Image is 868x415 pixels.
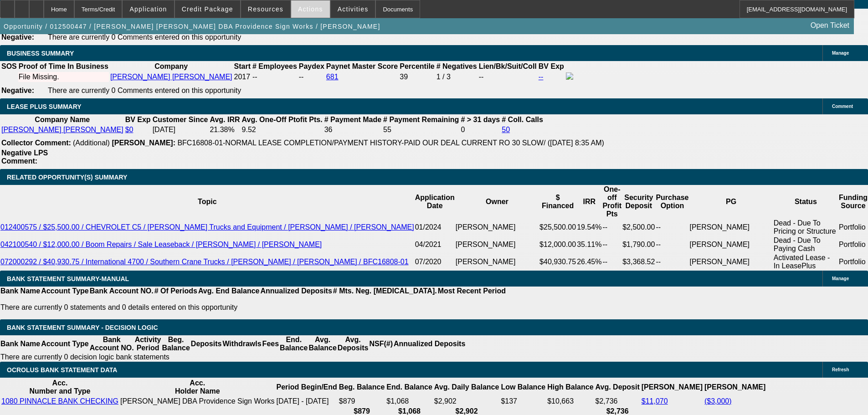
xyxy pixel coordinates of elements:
th: Fees [262,335,279,353]
th: Withdrawls [222,335,262,353]
th: Status [773,185,838,219]
a: [PERSON_NAME] [PERSON_NAME] [1,126,123,133]
td: [PERSON_NAME] [689,253,773,271]
b: Paynet Master Score [326,62,398,70]
span: (Additional) [73,139,110,147]
span: Refresh [832,367,849,372]
a: [PERSON_NAME] [PERSON_NAME] [110,73,232,81]
th: Purchase Option [655,185,689,219]
span: BUSINESS SUMMARY [7,50,74,57]
a: 1080 PINNACLE BANK CHECKING [1,397,118,405]
span: Opportunity / 012500447 / [PERSON_NAME] [PERSON_NAME] DBA Providence Sign Works / [PERSON_NAME] [4,23,380,30]
b: Lien/Bk/Suit/Coll [479,62,537,70]
th: $ Financed [539,185,576,219]
span: -- [252,73,257,81]
a: -- [539,73,544,81]
th: Application Date [415,185,455,219]
b: BV Exp [125,116,151,123]
p: There are currently 0 statements and 0 details entered on this opportunity [0,303,506,312]
th: Avg. Deposits [337,335,369,353]
b: Avg. One-Off Ptofit Pts. [242,116,323,123]
td: 19.54% [576,219,602,236]
td: [PERSON_NAME] [689,236,773,253]
td: 01/2024 [415,219,455,236]
td: -- [478,72,537,82]
th: Period Begin/End [276,379,337,396]
td: [PERSON_NAME] [455,236,539,253]
th: Avg. Balance [308,335,337,353]
td: 35.11% [576,236,602,253]
a: $0 [125,126,134,133]
b: Percentile [400,62,434,70]
td: 07/2020 [415,253,455,271]
span: Bank Statement Summary - Decision Logic [7,324,158,331]
th: End. Balance [279,335,308,353]
b: [PERSON_NAME]: [112,139,175,147]
b: Company Name [35,116,90,123]
th: IRR [576,185,602,219]
a: 042100540 / $12,000.00 / Boom Repairs / Sale Leaseback / [PERSON_NAME] / [PERSON_NAME] [0,241,322,248]
div: 39 [400,73,434,81]
span: BANK STATEMENT SUMMARY-MANUAL [7,275,129,282]
th: One-off Profit Pts [602,185,622,219]
a: 50 [502,126,510,133]
span: Activities [338,5,369,13]
td: Portfolio [838,219,868,236]
button: Activities [331,0,375,18]
th: Security Deposit [622,185,655,219]
button: Actions [291,0,330,18]
th: Avg. End Balance [198,287,260,296]
td: [DATE] [152,125,209,134]
th: Bank Account NO. [89,287,154,296]
th: Beg. Balance [161,335,190,353]
th: # Of Periods [154,287,198,296]
td: 36 [324,125,382,134]
th: Beg. Balance [339,379,385,396]
td: $25,500.00 [539,219,576,236]
td: [DATE] - [DATE] [276,397,337,406]
td: [PERSON_NAME] [689,219,773,236]
span: Comment [832,104,853,109]
td: -- [602,219,622,236]
b: Start [234,62,251,70]
td: $2,736 [595,397,640,406]
td: -- [602,236,622,253]
td: $1,068 [386,397,432,406]
td: $2,500.00 [622,219,655,236]
a: Open Ticket [807,18,853,33]
b: Paydex [299,62,324,70]
td: Portfolio [838,253,868,271]
span: Manage [832,276,849,281]
th: PG [689,185,773,219]
span: Manage [832,51,849,56]
a: 072000292 / $40,930.75 / International 4700 / Southern Crane Trucks / [PERSON_NAME] / [PERSON_NAM... [0,258,409,266]
span: RELATED OPPORTUNITY(S) SUMMARY [7,174,127,181]
a: ($3,000) [704,397,732,405]
a: 681 [326,73,339,81]
td: Activated Lease - In LeasePlus [773,253,838,271]
button: Credit Package [175,0,240,18]
b: Negative LPS Comment: [1,149,48,165]
span: OCROLUS BANK STATEMENT DATA [7,366,117,374]
a: 012400575 / $25,500.00 / CHEVROLET C5 / [PERSON_NAME] Trucks and Equipment / [PERSON_NAME] / [PER... [0,223,414,231]
b: BV Exp [539,62,564,70]
th: End. Balance [386,379,432,396]
th: Account Type [41,287,89,296]
th: SOS [1,62,17,71]
td: $1,790.00 [622,236,655,253]
td: -- [655,219,689,236]
span: Credit Package [182,5,233,13]
span: BFC16808-01-NORMAL LEASE COMPLETION/PAYMENT HISTORY-PAID OUR DEAL CURRENT RO 30 SLOW/ ([DATE] 8:3... [177,139,604,147]
th: Avg. Deposit [595,379,640,396]
button: Application [123,0,174,18]
th: Acc. Number and Type [1,379,119,396]
span: Actions [298,5,323,13]
td: [PERSON_NAME] [455,253,539,271]
th: Account Type [41,335,89,353]
span: There are currently 0 Comments entered on this opportunity [48,87,241,94]
th: High Balance [547,379,594,396]
td: Portfolio [838,236,868,253]
th: Most Recent Period [437,287,506,296]
td: $3,368.52 [622,253,655,271]
b: Negative: [1,87,34,94]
